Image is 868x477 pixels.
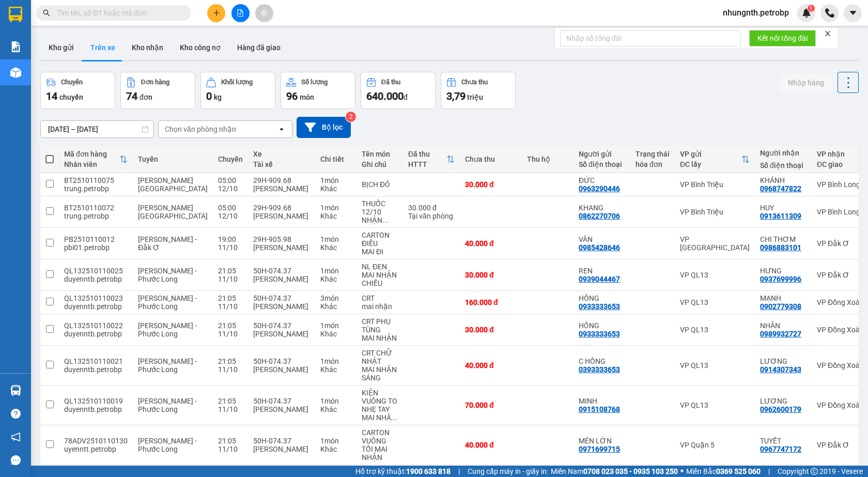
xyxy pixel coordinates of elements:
div: 0963290446 [579,184,620,193]
div: VÂN [579,235,625,243]
span: [PERSON_NAME] - Phước Long [138,437,197,453]
div: pbi01.petrobp [64,243,128,252]
div: 1 món [320,357,351,365]
div: QL132510110023 [64,294,128,302]
div: HƯNG [760,267,807,275]
span: Miền Bắc [686,466,761,477]
span: 3,79 [446,90,466,102]
div: 05:00 [218,176,243,184]
div: KHÁNH [760,176,807,184]
span: [PERSON_NAME][GEOGRAPHIC_DATA] [138,204,208,220]
div: LƯƠNG [760,397,807,405]
div: Khối lượng [221,79,253,86]
div: KHANG [579,204,625,212]
span: đơn [139,93,152,101]
div: Khác [320,275,351,283]
div: Số điện thoại [579,160,625,168]
button: Hàng đã giao [229,35,289,60]
div: VP gửi [680,150,741,158]
span: món [300,93,314,101]
div: HTTT [408,160,446,168]
div: 0913611309 [760,212,801,220]
div: BỊCH ĐỎ [362,180,398,189]
div: 160.000 đ [465,298,517,306]
th: Toggle SortBy [675,146,755,173]
button: Kết nối tổng đài [749,30,816,47]
div: uyenntt.petrobp [64,445,128,453]
div: 30.000 đ [465,180,517,189]
button: caret-down [844,4,862,22]
div: trung.petrobp [64,212,128,220]
div: Số lượng [301,79,328,86]
div: duyenntb.petrobp [64,302,128,311]
div: VP Bình Triệu [680,208,750,216]
button: file-add [231,4,250,22]
div: MAI NHẬN CHIỀU [362,271,398,287]
div: [PERSON_NAME] [253,302,310,311]
div: hóa đơn [636,160,670,168]
div: 50H-074.37 [253,321,310,330]
span: [PERSON_NAME] - Phước Long [138,294,197,311]
div: QL132510110021 [64,357,128,365]
div: VP QL13 [680,271,750,279]
div: [PERSON_NAME] [253,243,310,252]
span: file-add [237,9,244,17]
div: CARTON ĐIỀU [362,231,398,248]
div: HUY [760,204,807,212]
div: Chi tiết [320,155,351,163]
div: KIỆN VUÔNG TO [362,389,398,405]
span: notification [11,432,21,442]
div: VP [GEOGRAPHIC_DATA] [680,235,750,252]
span: triệu [467,93,483,101]
span: 96 [286,90,298,102]
div: 0393333653 [579,365,620,374]
span: [PERSON_NAME] - Đắk Ơ [138,235,197,252]
div: 29H-905.98 [253,235,310,243]
span: 640.000 [366,90,404,102]
div: CHI THƠM [760,235,807,243]
div: MAI NHẬN [362,334,398,342]
div: Khác [320,243,351,252]
div: 0971699715 [579,445,620,453]
div: 0989932727 [760,330,801,338]
button: Kho công nợ [172,35,229,60]
div: VP QL13 [680,298,750,306]
button: Trên xe [82,35,123,60]
div: 29H-909.68 [253,176,310,184]
div: 19:00 [218,235,243,243]
div: VP QL13 [680,401,750,409]
div: VP QL13 [680,361,750,370]
span: ... [391,413,397,422]
div: 70.000 đ [465,401,517,409]
div: 40.000 đ [465,441,517,449]
div: Khác [320,330,351,338]
span: đ [404,93,408,101]
div: ĐỨC [579,176,625,184]
div: [PERSON_NAME] [253,212,310,220]
span: [PERSON_NAME] - Phước Long [138,321,197,338]
div: 11/10 [218,275,243,283]
div: VP QL13 [680,326,750,334]
span: kg [214,93,222,101]
div: TUYẾT [760,437,807,445]
div: 21:05 [218,437,243,445]
div: Đã thu [381,79,400,86]
div: 1 món [320,204,351,212]
div: Tên món [362,150,398,158]
div: MINH [579,397,625,405]
div: 50H-074.37 [253,357,310,365]
div: 3 món [320,294,351,302]
img: phone-icon [825,8,834,18]
div: Xe [253,150,310,158]
button: Đã thu640.000đ [361,72,436,109]
svg: open [277,125,286,133]
div: MẠNH [760,294,807,302]
div: MÉN LỚN [579,437,625,445]
div: 0914307343 [760,365,801,374]
th: Toggle SortBy [59,146,133,173]
div: BT2510110072 [64,204,128,212]
div: 11/10 [218,302,243,311]
div: duyenntb.petrobp [64,365,128,374]
div: 1 món [320,437,351,445]
div: Chưa thu [465,155,517,163]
